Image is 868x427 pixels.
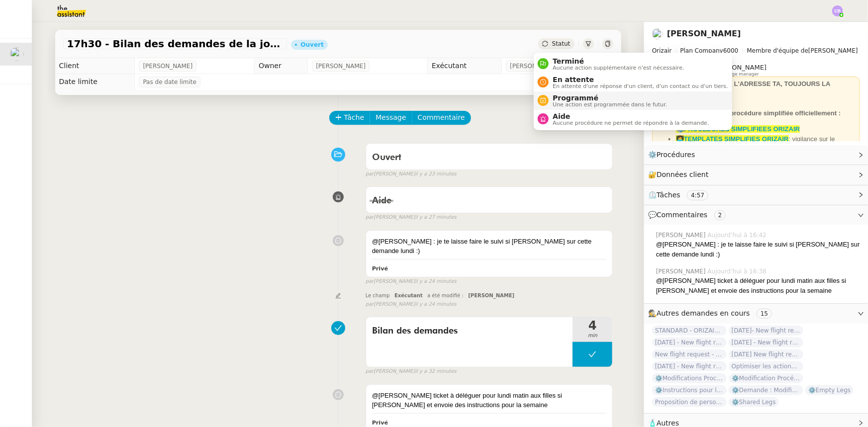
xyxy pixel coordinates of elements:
span: Membre d'équipe de [747,47,809,54]
span: ⚙️ [648,149,700,161]
span: Bilan des demandes [372,324,567,339]
span: [DATE] - New flight request - [PERSON_NAME] [729,338,803,347]
div: @[PERSON_NAME] ticket à déléguer pour lundi matin aux filles si [PERSON_NAME] et envoie des instr... [656,276,860,295]
strong: ⚠️ 09/07 : on passe à la procédure simplifiée officiellement : [656,109,841,117]
span: Ouvert [372,153,401,162]
span: Exécutant [394,293,423,298]
small: [PERSON_NAME] [366,367,457,376]
div: ⏲️Tâches 4:57 [644,185,868,205]
span: Message [376,112,406,123]
span: Aucune procédure ne permet de répondre à la demande. [553,120,709,126]
span: [PERSON_NAME] [656,231,708,240]
span: ⚙️Modification Procédure 2/5 RECHERCHE DE VOLS - Empty Legs [729,373,803,383]
small: [PERSON_NAME] [366,213,457,222]
span: [PERSON_NAME] [510,61,560,71]
small: [PERSON_NAME] [366,170,457,178]
app-user-label: Knowledge manager [713,64,767,77]
span: [DATE]- New flight request - [PERSON_NAME] [729,326,803,336]
span: 17h30 - Bilan des demandes de la journée : en cours et restant à traiter - 26 septembre 2025 [67,39,283,49]
span: 🕵️ [648,309,776,317]
img: users%2FC9SBsJ0duuaSgpQFj5LgoEX8n0o2%2Favatar%2Fec9d51b8-9413-4189-adfb-7be4d8c96a3c [10,47,24,61]
button: Commentaire [412,111,471,125]
span: Aucune action supplémentaire n'est nécessaire. [553,65,684,71]
div: @[PERSON_NAME] ticket à déléguer pour lundi matin aux filles si [PERSON_NAME] et envoie des instr... [372,391,607,410]
span: [DATE] New flight request - [PERSON_NAME] [729,349,803,359]
a: 📚PROCEDURES SIMPLIFIEES ORIZAIR [676,125,800,133]
span: ⏲️ [648,191,717,199]
a: [PERSON_NAME] [667,29,741,38]
span: 🧴 [648,419,679,427]
div: 💬Commentaires 2 [644,205,868,225]
span: [DATE] - New flight request - [PERSON_NAME] [652,338,727,347]
span: par [366,367,374,376]
span: ⚙️Instructions pour les mails de point [652,385,727,395]
span: [PERSON_NAME] [713,64,767,71]
td: Owner [255,58,308,74]
span: En attente [553,76,728,84]
div: 🔐Données client [644,165,868,184]
span: Aide [372,196,391,205]
span: [PERSON_NAME] [316,61,366,71]
strong: ❌ NE JAMAIS UTILISER L'ADRESSE TA, TOUJOURS LA ORIZAIR [656,80,830,97]
span: New flight request - [PERSON_NAME] [652,349,727,359]
span: Programmé [553,94,667,102]
span: par [366,213,374,222]
span: [PERSON_NAME] [656,267,708,276]
span: [DATE] - New flight request - [PERSON_NAME] [652,361,727,371]
div: @[PERSON_NAME] : je te laisse faire le suivi si [PERSON_NAME] sur cette demande lundi :) [656,240,860,259]
span: Pas de date limite [143,77,196,87]
div: 🕵️Autres demandes en cours 15 [644,304,868,323]
td: Exécutant [427,58,501,74]
span: Commentaire [418,112,465,123]
span: il y a 24 minutes [415,277,457,286]
span: [PERSON_NAME] [652,46,860,56]
span: Commentaires [657,211,707,219]
button: Tâche [329,111,371,125]
nz-tag: 4:57 [687,190,708,200]
span: il y a 23 minutes [415,170,457,178]
span: Terminé [553,57,684,65]
span: [PERSON_NAME] [468,293,514,298]
span: 6000 [723,47,739,54]
span: Tâches [657,191,680,199]
span: ⚙️Modifications Procédure 3/5 ENVOI DEVIS [652,373,727,383]
span: 💬 [648,211,730,219]
span: [PERSON_NAME] [143,61,193,71]
span: ⚙️Shared Legs [729,397,779,407]
button: Message [370,111,412,125]
nz-tag: 15 [757,309,772,319]
small: [PERSON_NAME] [366,277,457,286]
span: Données client [657,171,709,178]
span: min [573,332,612,340]
span: Tâche [344,112,365,123]
span: Optimiser les actions urgentes [729,361,803,371]
td: Date limite [55,74,135,90]
span: a été modifié : [427,293,464,298]
span: Procédures [657,151,695,159]
span: Statut [552,40,571,47]
div: Ouvert [301,42,324,48]
span: il y a 24 minutes [415,300,457,309]
span: par [366,300,374,309]
span: par [366,170,374,178]
b: Privé [372,420,388,426]
span: ⚙️Empty Legs [805,385,854,395]
span: 🔐 [648,169,713,180]
span: Autres [657,419,679,427]
span: Autres demandes en cours [657,309,750,317]
span: par [366,277,374,286]
span: il y a 32 minutes [415,367,457,376]
small: [PERSON_NAME] [366,300,457,309]
div: @[PERSON_NAME] : je te laisse faire le suivi si [PERSON_NAME] sur cette demande lundi :) [372,237,607,256]
span: Knowledge manager [713,72,759,77]
span: ⚙️Demande : Modification procédure 1/5 [729,385,803,395]
span: Orizair [652,47,672,54]
b: Privé [372,265,388,272]
span: STANDARD - ORIZAIR - septembre 2025 [652,326,727,336]
div: ⚙️Procédures [644,145,868,165]
a: 👩‍💻TEMPLATES SIMPLIFIES ORIZAIR [676,135,789,143]
span: En attente d'une réponse d'un client, d'un contact ou d'un tiers. [553,84,728,89]
span: Le champ [366,293,390,298]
